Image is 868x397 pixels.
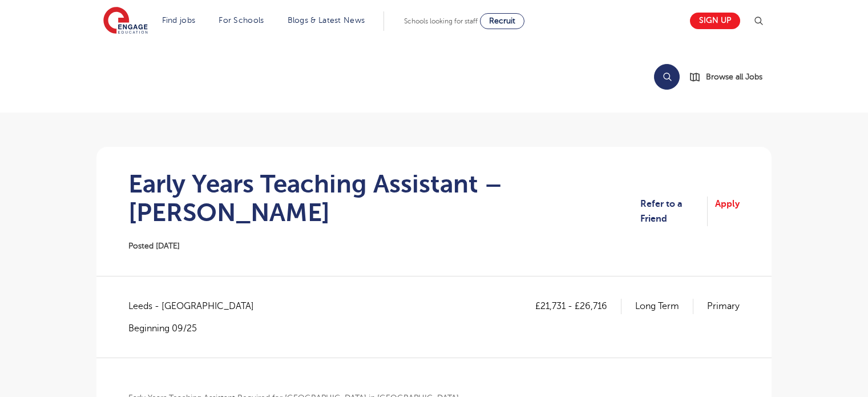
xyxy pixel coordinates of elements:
p: £21,731 - £26,716 [535,299,621,314]
p: Long Term [635,299,693,314]
a: Sign up [690,13,740,29]
a: Apply [715,197,740,227]
a: Blogs & Latest News [288,16,365,25]
button: Search [654,64,680,90]
span: Posted [DATE] [128,242,180,250]
a: Browse all Jobs [689,70,772,83]
h1: Early Years Teaching Assistant – [PERSON_NAME] [128,170,640,227]
span: Recruit [489,17,515,25]
span: Schools looking for staff [404,17,478,25]
span: Browse all Jobs [706,70,762,83]
a: Refer to a Friend [640,197,708,227]
span: Leeds - [GEOGRAPHIC_DATA] [128,299,265,314]
img: Engage Education [103,7,148,35]
a: Recruit [480,13,524,29]
p: Primary [707,299,740,314]
p: Beginning 09/25 [128,322,265,335]
a: Find jobs [162,16,196,25]
a: For Schools [219,16,264,25]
